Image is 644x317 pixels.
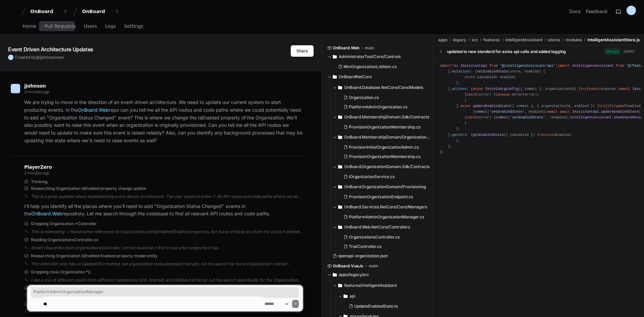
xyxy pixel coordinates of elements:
span: actions [452,87,467,91]
span: getEnabledState [473,133,504,137]
span: 'setEnabledState' [489,110,525,114]
span: IntelligentAssistant [572,64,613,68]
span: store, enabled [510,69,539,73]
div: * ; ; { : , : { : , }, : { ( ) { store. = enabled; }, }, : { ( ) { { response = . ({ organization... [440,63,637,155]
button: openapi-organization.json [330,251,424,261]
span: commit [495,115,508,119]
span: return [539,133,552,137]
span: typeof [614,104,626,108]
span: mutations [452,69,471,73]
span: async [460,104,471,108]
span: import [558,64,570,68]
span: PlayerZero [24,165,52,169]
span: IntelligentAssistant [570,115,611,119]
button: Feedback [586,8,608,15]
button: OnBoard [28,5,71,17]
span: async [473,87,483,91]
app-text-character-animate: Event Driven Architecture Updates [8,46,93,53]
span: { commit }, organizationId [520,87,574,91]
span: Home [23,24,36,28]
span: legacy [453,37,466,43]
span: OnBoard.Web [333,45,359,51]
span: ProvisionOrganizationMembership.cs [349,124,420,130]
span: IOrganizationService.cs [349,174,395,179]
span: const [589,87,599,91]
svg: Directory [338,183,342,191]
button: OnBoard.Database.NetCore/Core/Models [333,82,433,93]
span: as [454,64,458,68]
span: fetchIAOrgConfig [485,87,519,91]
span: main [365,45,374,51]
svg: Directory [338,84,342,92]
span: console [495,93,510,97]
a: Docs [569,8,580,15]
span: UpdateEnabledState [601,110,639,114]
a: Logs [105,19,116,34]
button: OnBoard.Services.NetCore/Core/Managers [333,202,433,212]
span: updateEnabledState [473,104,510,108]
span: Grepping class Organization.*\{ [31,269,91,275]
span: OnBoard.OrganizationDomain.Sdk/Contracts [344,164,430,169]
button: OrganizationsController.cs [341,232,429,242]
span: { commit }, { organizationId, enabled } [512,104,593,108]
span: setEnabledState [477,69,508,73]
div: Great! I found the main OrganizationsController. Let me examine it first to see what endpoints it... [31,245,303,251]
button: Organization.cs [341,93,429,102]
span: commit [475,110,487,114]
span: Pull Requests [44,24,76,28]
svg: Directory [338,223,342,231]
button: ProvisionInitialOrganizationAdmin.cs [341,143,429,152]
span: Merged [604,48,621,55]
button: Share [291,45,314,57]
div: This is a great question about implementing event-driven architecture. The user wants to know: 1.... [31,194,303,199]
span: await [560,110,570,114]
button: MiniOrganizationListItem.cs [335,62,424,71]
span: intelligentAssistant [505,37,542,43]
span: if [607,104,611,108]
a: Users [84,19,97,34]
span: 2 minutes ago [24,89,49,94]
a: OnBoard.Web [78,107,109,113]
span: isEnabled [477,75,495,79]
span: 2 minutes ago [24,170,49,175]
span: error [512,93,523,97]
span: try [599,104,605,108]
button: OnBoard.OrganizationDomain.Sdk/Contracts [333,161,433,172]
span: OnBoardNetCore [339,74,372,80]
span: apps/legacy/src [339,272,369,277]
span: await [620,87,630,91]
span: ProvisionOrganizationEndpoint.cs [349,194,413,200]
span: IntelligentAssistantStore.js [588,37,640,43]
button: TrialController.cs [341,242,429,251]
span: modules [566,37,582,43]
span: OnBoard.Database.NetCore/Core/Models [344,85,423,90]
span: OrganizationsController.cs [349,234,400,240]
span: 'setEnabledState' [510,115,546,119]
span: Researching Organization IsEnabled property change update [31,186,146,191]
span: jjohnson [24,83,46,89]
span: OnBoard.Services.NetCore/Core/Managers [344,204,427,210]
div: updated to new standard for axios api calls and added logging [447,49,566,54]
p: We are trying to move in the direction of an event driven architecture. We need to update our cur... [24,99,303,145]
a: Home [23,19,36,34]
span: apps [438,37,448,43]
span: ProvisionInitialOrganizationAdmin.cs [349,145,419,150]
span: PlatformAdminOrganizationManager.cs [349,214,424,220]
span: Grepping Organization.*Controller [31,221,97,226]
svg: Directory [333,73,337,81]
span: from [489,64,498,68]
span: MiniOrganizationListItem.cs [344,64,397,69]
button: PlatformAdminOrganizationManager.cs [341,212,429,222]
span: catch [467,93,477,97]
p: I'll help you identify all the places where you'll need to add "Organization Status Changed" even... [24,203,303,218]
span: TrialController.cs [349,244,381,249]
button: OnBoard.MembershipDomain.Sdk/Contracts [333,112,433,122]
span: openapi-organization.json [338,253,388,259]
span: OnBoard.MembershipDomain/OrganizationMembership/Provisioning [344,135,433,140]
span: src [472,37,478,43]
button: OnBoard.Web.NetCore/Controllers [333,222,433,232]
span: await [547,110,558,114]
span: IAssistantApi [572,110,599,114]
button: OnBoard.MembershipDomain/OrganizationMembership/Provisioning [333,132,433,143]
div: This is interesting - I found some references to Organization and IsEnabled/Enabled properties, b... [31,229,303,234]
